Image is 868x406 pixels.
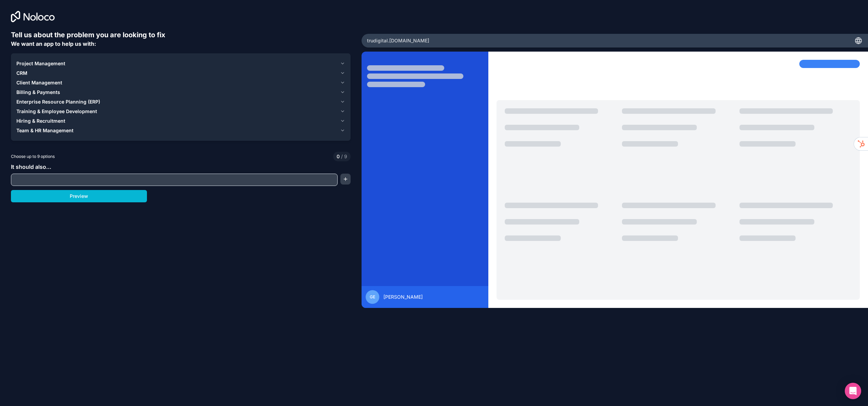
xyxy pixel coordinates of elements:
span: Enterprise Resource Planning (ERP) [16,98,100,105]
span: It should also... [11,163,51,170]
button: Project Management [16,59,345,68]
span: Training & Employee Development [16,108,97,115]
button: Preview [11,190,147,202]
span: Billing & Payments [16,89,60,96]
span: Choose up to 9 options [11,153,55,160]
button: Hiring & Recruitment [16,116,345,126]
span: trudigital .[DOMAIN_NAME] [367,37,429,44]
span: Team & HR Management [16,127,73,134]
span: / [341,153,343,159]
span: We want an app to help us with: [11,40,96,47]
span: Client Management [16,79,62,86]
span: 0 [337,153,340,160]
button: Enterprise Resource Planning (ERP) [16,97,345,107]
button: Team & HR Management [16,126,345,135]
span: [PERSON_NAME] [383,294,423,300]
span: Hiring & Recruitment [16,118,65,124]
button: Client Management [16,78,345,87]
span: CRM [16,70,27,77]
span: Project Management [16,60,65,67]
button: CRM [16,68,345,78]
div: Open Intercom Messenger [845,383,861,399]
span: 9 [340,153,347,160]
h6: Tell us about the problem you are looking to fix [11,30,351,40]
button: Billing & Payments [16,87,345,97]
button: Training & Employee Development [16,107,345,116]
span: GE [370,294,375,300]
